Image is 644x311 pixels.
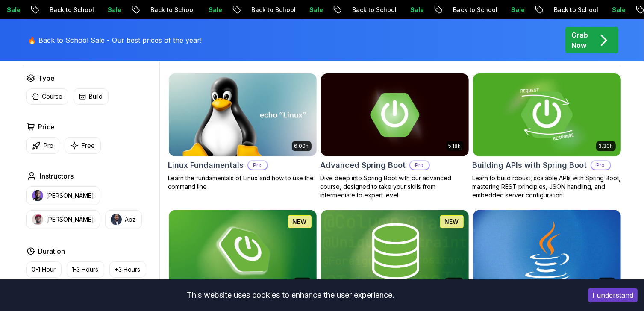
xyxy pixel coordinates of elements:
img: instructor img [32,214,43,225]
a: Linux Fundamentals card6.00hLinux FundamentalsProLearn the fundamentals of Linux and how to use t... [168,73,317,191]
p: Sale [604,6,631,14]
button: instructor img[PERSON_NAME] [26,210,100,229]
p: Back to School [243,6,301,14]
button: Build [74,88,109,105]
p: Sale [402,6,429,14]
p: Pro [44,141,54,150]
p: Learn the fundamentals of Linux and how to use the command line [168,174,317,191]
p: Dive deep into Spring Boot with our advanced course, designed to take your skills from intermedia... [321,174,469,200]
p: Sale [200,6,228,14]
img: instructor img [32,190,43,201]
p: Learn to build robust, scalable APIs with Spring Boot, mastering REST principles, JSON handling, ... [473,174,621,200]
img: Spring Boot for Beginners card [169,210,317,293]
img: Building APIs with Spring Boot card [469,71,624,158]
a: Advanced Spring Boot card5.18hAdvanced Spring BootProDive deep into Spring Boot with our advanced... [321,73,469,200]
button: Pro [26,137,59,154]
p: 6.00h [294,143,309,150]
p: Back to School [344,6,402,14]
p: +3 Hours [115,265,141,274]
p: 1-3 Hours [72,265,99,274]
button: 1-3 Hours [67,261,104,278]
p: Pro [591,161,610,170]
p: Course [42,92,63,101]
p: NEW [293,217,307,226]
p: Build [89,92,103,101]
h2: Instructors [40,171,74,181]
p: Pro [410,161,429,170]
p: Sale [503,6,530,14]
h2: Advanced Spring Boot [321,159,406,171]
p: NEW [445,217,459,226]
button: Free [65,137,101,154]
h2: Building APIs with Spring Boot [473,159,587,171]
div: This website uses cookies to enhance the user experience. [6,286,575,305]
img: Linux Fundamentals card [169,73,317,156]
p: Back to School [445,6,503,14]
img: Spring Data JPA card [321,210,469,293]
h2: Linux Fundamentals [168,159,244,171]
button: 0-1 Hour [26,261,62,278]
h2: Type [38,73,55,83]
p: Sale [100,6,127,14]
button: Accept cookies [588,288,638,302]
p: Back to School [41,6,100,14]
img: Advanced Spring Boot card [321,73,469,156]
p: Back to School [142,6,200,14]
p: Back to School [546,6,604,14]
img: Java for Beginners card [473,210,621,293]
h2: Duration [38,246,65,256]
button: Course [26,88,68,105]
p: 5.18h [449,143,461,150]
p: 🔥 Back to School Sale - Our best prices of the year! [28,35,202,45]
p: [PERSON_NAME] [47,191,94,200]
button: +3 Hours [109,261,146,278]
h2: Price [38,122,55,132]
button: instructor img[PERSON_NAME] [26,186,100,205]
p: [PERSON_NAME] [47,215,94,224]
img: instructor img [111,214,122,225]
p: Sale [301,6,329,14]
p: 3.30h [599,143,613,150]
p: Abz [125,215,136,224]
p: Free [82,141,95,150]
p: Pro [248,161,267,170]
p: Grab Now [572,30,588,50]
button: instructor imgAbz [105,210,142,229]
p: 0-1 Hour [32,265,56,274]
a: Building APIs with Spring Boot card3.30hBuilding APIs with Spring BootProLearn to build robust, s... [473,73,621,200]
